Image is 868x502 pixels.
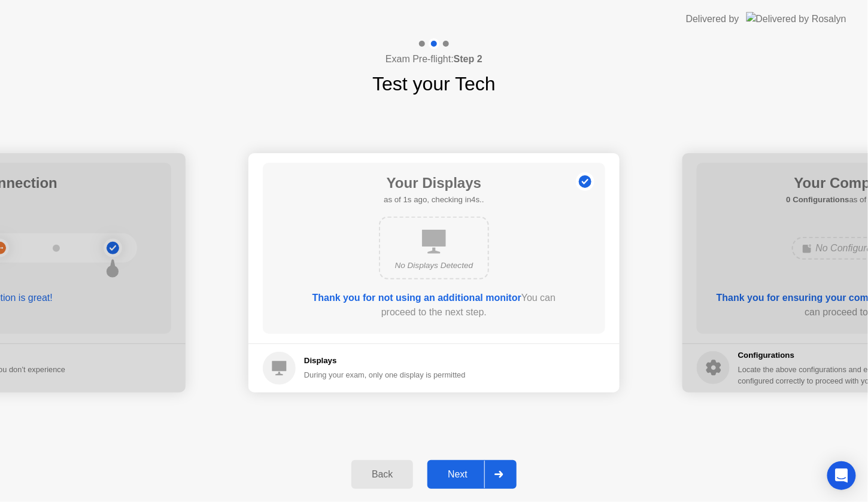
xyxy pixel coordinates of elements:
[427,460,517,489] button: Next
[297,291,571,320] div: You can proceed to the next step.
[686,12,739,26] div: Delivered by
[304,355,466,367] h5: Displays
[384,172,484,194] h1: Your Displays
[827,461,856,490] div: Open Intercom Messenger
[355,469,409,480] div: Back
[312,293,521,303] b: Thank you for not using an additional monitor
[304,369,466,381] div: During your exam, only one display is permitted
[372,69,496,98] h1: Test your Tech
[386,52,482,66] h4: Exam Pre-flight:
[390,260,478,272] div: No Displays Detected
[384,194,484,206] h5: as of 1s ago, checking in4s..
[431,469,484,480] div: Next
[746,12,846,26] img: Delivered by Rosalyn
[454,54,482,64] b: Step 2
[351,460,413,489] button: Back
